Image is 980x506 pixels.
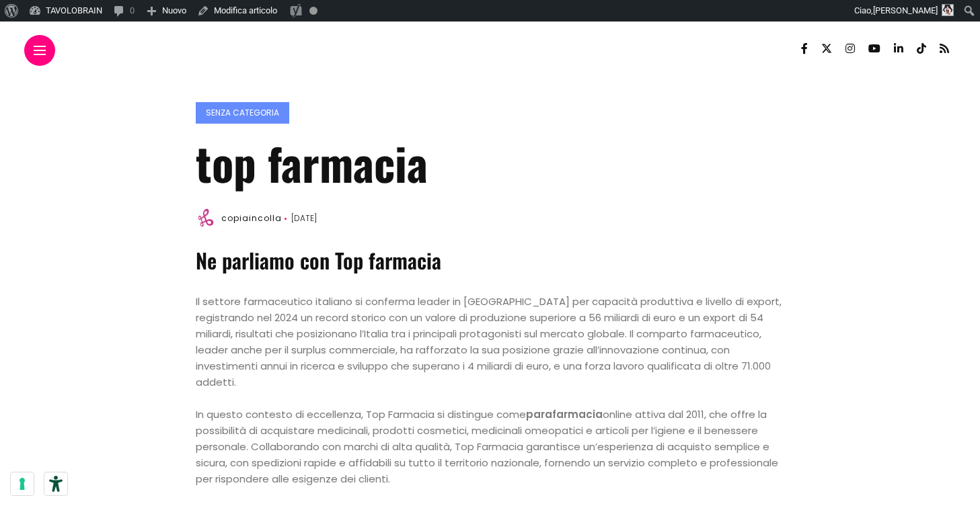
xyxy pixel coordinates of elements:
a: Senza categoria [196,102,289,124]
h2: Ne parliamo con Top farmacia [196,247,784,273]
p: In questo contesto di eccellenza, Top Farmacia si distingue come online attiva dal 2011, che offr... [196,407,784,487]
span: [PERSON_NAME] [873,5,938,15]
img: Valeria Civa [942,4,954,16]
strong: parafarmacia [526,407,603,421]
p: Il settore farmaceutico italiano si conferma leader in [GEOGRAPHIC_DATA] per capacità produttiva ... [196,294,784,390]
h1: top farmacia [196,138,784,187]
button: Le tue preferenze relative al consenso per le tecnologie di tracciamento [11,472,34,495]
a: copiaincolla [221,212,282,224]
img: Avatar [196,208,216,228]
button: Strumenti di accessibilità [44,472,67,495]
